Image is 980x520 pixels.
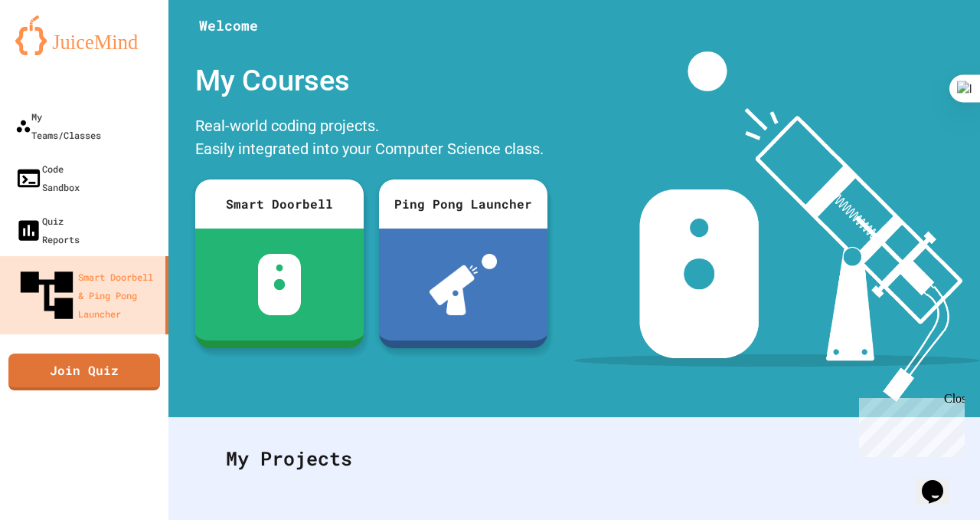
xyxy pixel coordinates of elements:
img: banner-image-my-projects.png [574,51,980,402]
div: My Projects [211,429,938,489]
div: Quiz Reports [15,212,80,248]
a: Join Quiz [8,354,160,390]
div: Ping Pong Launcher [379,179,547,229]
div: Smart Doorbell [195,179,364,229]
iframe: chat widget [853,392,965,457]
img: sdb-white.svg [258,254,302,315]
iframe: chat widget [916,459,965,505]
div: Real-world coding projects. Easily integrated into your Computer Science class. [188,110,555,168]
img: ppl-with-ball.png [430,254,498,315]
img: logo-orange.svg [15,15,153,55]
div: Smart Doorbell & Ping Pong Launcher [15,264,159,327]
div: My Teams/Classes [15,107,101,144]
div: Chat with us now!Close [6,6,106,97]
div: Code Sandbox [15,160,80,196]
div: My Courses [188,51,555,110]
